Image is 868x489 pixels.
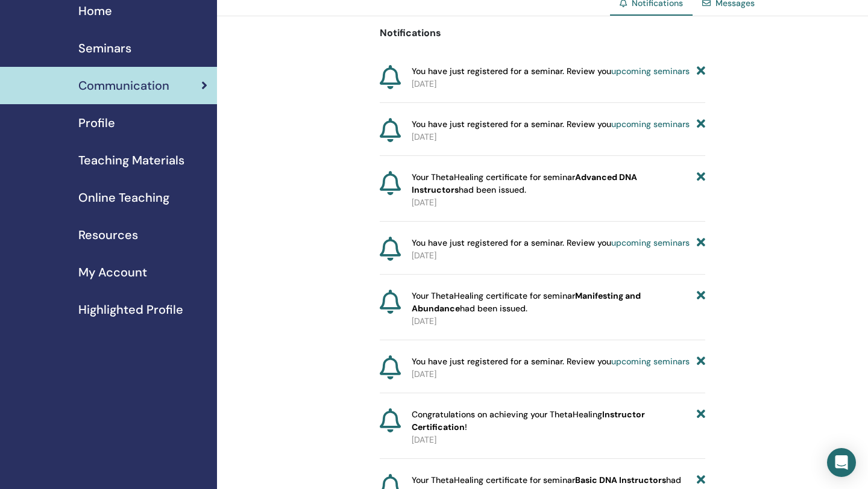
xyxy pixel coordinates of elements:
b: Basic DNA Instructors [575,475,666,485]
div: Open Intercom Messenger [827,448,856,477]
span: Resources [78,226,138,244]
span: Home [78,2,112,20]
span: Highlighted Profile [78,301,183,319]
span: Congratulations on achieving your ThetaHealing ! [412,408,697,434]
span: My Account [78,263,147,281]
a: upcoming seminars [611,119,690,129]
span: Seminars [78,39,131,57]
span: Profile [78,114,115,132]
span: Your ThetaHealing certificate for seminar had been issued. [412,290,697,315]
a: upcoming seminars [611,356,690,367]
a: upcoming seminars [611,237,690,248]
p: [DATE] [412,196,705,209]
p: Notifications [380,26,705,40]
p: [DATE] [412,249,705,262]
p: [DATE] [412,78,705,90]
span: You have just registered for a seminar. Review you [412,65,690,78]
p: [DATE] [412,315,705,328]
p: [DATE] [412,368,705,381]
span: You have just registered for a seminar. Review you [412,118,690,131]
span: Communication [78,76,169,95]
span: Online Teaching [78,188,169,207]
span: Teaching Materials [78,151,184,169]
span: You have just registered for a seminar. Review you [412,237,690,249]
span: Your ThetaHealing certificate for seminar had been issued. [412,171,697,196]
span: You have just registered for a seminar. Review you [412,355,690,368]
p: [DATE] [412,131,705,143]
p: [DATE] [412,434,705,446]
a: upcoming seminars [611,66,690,76]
